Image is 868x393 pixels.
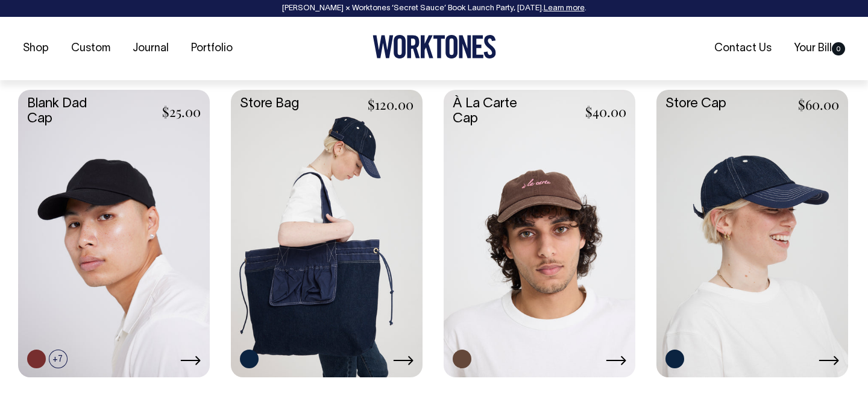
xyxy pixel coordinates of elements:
[66,39,115,58] a: Custom
[186,39,237,58] a: Portfolio
[544,5,585,12] a: Learn more
[832,42,845,55] span: 0
[12,4,856,13] div: [PERSON_NAME] × Worktones ‘Secret Sauce’ Book Launch Party, [DATE]. .
[709,39,776,58] a: Contact Us
[128,39,174,58] a: Journal
[789,39,850,58] a: Your Bill0
[49,350,68,368] span: +7
[18,39,54,58] a: Shop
